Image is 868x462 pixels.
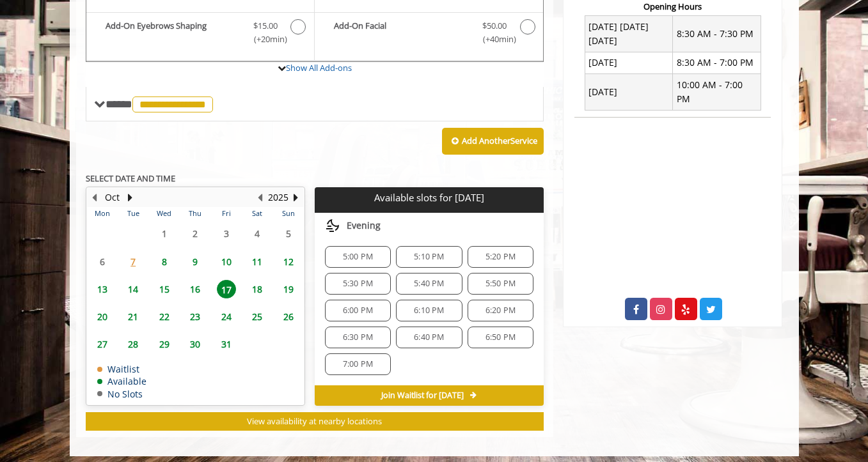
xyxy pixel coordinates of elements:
td: Select day12 [272,248,304,275]
span: 13 [93,280,112,298]
td: Select day17 [210,275,241,303]
span: 5:50 PM [485,279,516,289]
span: 11 [248,252,267,271]
b: Add-On Eyebrows Shaping [106,19,241,46]
div: 6:00 PM [325,300,391,321]
td: [DATE] [585,74,673,111]
div: 5:40 PM [396,273,462,295]
span: 6:50 PM [485,332,516,343]
td: Select day30 [180,330,210,358]
span: 6:20 PM [485,305,516,316]
span: 5:40 PM [414,279,444,289]
span: 14 [123,280,143,298]
span: 9 [185,252,205,271]
span: 25 [248,307,267,326]
th: Thu [180,207,210,220]
span: 10 [217,252,236,271]
span: 17 [217,280,236,298]
span: 6:40 PM [414,332,444,343]
span: 7:00 PM [343,359,373,369]
th: Tue [118,207,148,220]
td: Waitlist [97,364,146,374]
td: Select day31 [210,330,241,358]
div: 6:50 PM [468,327,533,348]
button: Previous Month [90,190,100,204]
div: 5:50 PM [468,273,533,295]
span: View availability at nearby locations [247,415,382,427]
div: 6:10 PM [396,300,462,321]
span: 12 [279,252,298,271]
span: 6:10 PM [414,305,444,316]
td: Select day13 [87,275,118,303]
td: Select day19 [272,275,304,303]
span: 5:20 PM [485,252,516,262]
span: 30 [185,335,205,353]
td: Select day11 [242,248,272,275]
td: 8:30 AM - 7:00 PM [673,52,761,73]
span: 29 [155,335,174,353]
td: Select day28 [118,330,148,358]
span: 31 [217,335,236,353]
span: 6:30 PM [343,332,373,343]
span: 20 [93,307,112,326]
span: $15.00 [253,19,278,33]
label: Add-On Eyebrows Shaping [93,19,308,49]
span: 22 [155,307,174,326]
button: Oct [105,190,120,204]
span: 18 [248,280,267,298]
b: Add-On Facial [334,19,470,46]
span: Join Waitlist for [DATE] [381,390,464,401]
th: Mon [87,207,118,220]
span: 21 [123,307,143,326]
td: Select day20 [87,303,118,330]
span: (+20min ) [246,33,284,46]
td: Select day24 [210,303,241,330]
div: 5:10 PM [396,246,462,268]
td: Select day14 [118,275,148,303]
th: Sun [272,207,304,220]
td: Select day9 [180,248,210,275]
td: Select day8 [148,248,179,275]
p: Available slots for [DATE] [320,192,539,203]
td: Select day18 [242,275,272,303]
span: 6:00 PM [343,305,373,316]
span: 5:30 PM [343,279,373,289]
label: Add-On Facial [321,19,537,49]
button: 2025 [268,190,288,204]
img: evening slots [325,218,340,233]
td: Select day21 [118,303,148,330]
td: Available [97,376,146,386]
span: 7 [123,252,143,271]
td: Select day10 [210,248,241,275]
td: [DATE] [585,52,673,73]
div: 6:20 PM [468,300,533,321]
span: 5:10 PM [414,252,444,262]
a: Show All Add-ons [286,62,352,73]
div: 5:30 PM [325,273,391,295]
span: (+40min ) [475,33,513,46]
td: Select day15 [148,275,179,303]
td: Select day22 [148,303,179,330]
th: Fri [210,207,241,220]
td: Select day7 [118,248,148,275]
span: 24 [217,307,236,326]
button: Add AnotherService [442,128,544,155]
button: View availability at nearby locations [86,412,544,431]
th: Wed [148,207,179,220]
span: 28 [123,335,143,353]
td: Select day29 [148,330,179,358]
div: 6:30 PM [325,327,391,348]
td: Select day23 [180,303,210,330]
td: Select day26 [272,303,304,330]
td: [DATE] [DATE] [DATE] [585,16,673,52]
div: 5:20 PM [468,246,533,268]
span: 19 [279,280,298,298]
th: Sat [242,207,272,220]
h3: Opening Hours [574,2,771,11]
span: 26 [279,307,298,326]
td: No Slots [97,389,146,399]
span: Evening [347,220,381,231]
span: 15 [155,280,174,298]
span: 8 [155,252,174,271]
